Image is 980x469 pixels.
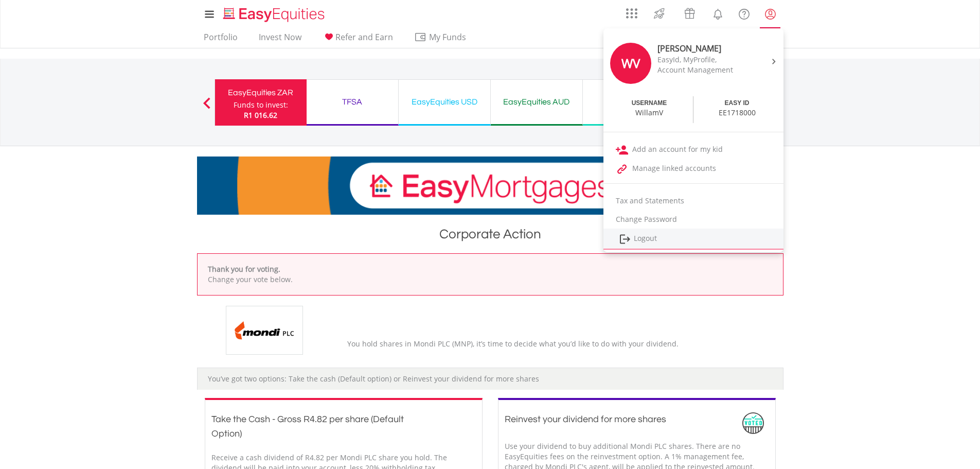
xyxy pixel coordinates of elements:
div: [PERSON_NAME] [657,43,744,55]
div: EasyEquities AUD [497,95,576,109]
a: Portfolio [200,32,242,48]
a: Tax and Statements [603,192,783,210]
a: WV [PERSON_NAME] EasyId, MyProfile, Account Management USERNAME WillamV EASY ID EE1718000 [603,31,783,127]
span: Reinvest your dividend for more shares [505,414,666,424]
a: Manage linked accounts [603,159,783,178]
p: Change your vote below. [208,274,773,285]
button: Previous [197,102,217,113]
div: WV [610,43,651,84]
b: Thank you for voting. [208,264,280,274]
span: You’ve got two options: Take the cash (Default option) or Reinvest your dividend for more shares [208,374,539,384]
a: Logout [603,229,783,250]
a: Change Password [603,210,783,229]
span: My Funds [414,30,482,44]
a: Vouchers [674,3,705,22]
img: EQU.ZA.MNP.png [226,306,303,355]
div: TFSA [313,95,392,109]
div: Funds to invest: [234,100,288,110]
div: Account Management [657,65,744,75]
img: EasyMortage Promotion Banner [197,157,783,215]
img: thrive-v2.svg [651,5,668,22]
span: Take the Cash - Gross R4.82 per share (Default Option) [211,414,404,439]
a: Notifications [705,3,731,23]
a: AppsGrid [619,3,644,19]
span: Refer and Earn [335,31,393,43]
a: Home page [219,3,329,23]
span: You hold shares in Mondi PLC (MNP), it’s time to decide what you’d like to do with your dividend. [347,339,679,349]
div: Demo ZAR [589,95,668,109]
a: Invest Now [255,32,306,48]
div: EasyEquities ZAR [221,85,300,100]
a: FAQ's and Support [731,3,757,23]
h1: Corporate Action [197,225,783,248]
img: EasyEquities_Logo.png [221,6,329,23]
div: EasyEquities USD [405,95,484,109]
div: EE1718000 [719,108,756,118]
a: Add an account for my kid [603,140,783,159]
img: vouchers-v2.svg [681,5,698,22]
a: My Profile [757,3,783,25]
a: Refer and Earn [318,32,397,48]
img: grid-menu-icon.svg [626,8,637,19]
div: EasyId, MyProfile, [657,55,744,65]
span: R1 016.62 [244,110,277,120]
div: EASY ID [725,99,750,108]
div: USERNAME [632,99,667,108]
div: WillamV [635,108,663,118]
